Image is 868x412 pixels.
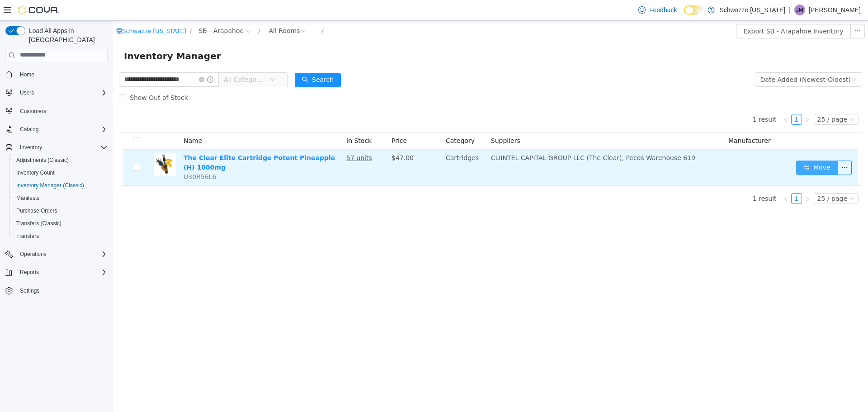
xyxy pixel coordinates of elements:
button: Users [2,86,111,99]
i: icon: down [736,96,741,102]
span: Users [20,89,34,96]
span: Settings [20,287,39,294]
button: Purchase Orders [9,204,111,217]
span: Purchase Orders [16,207,57,214]
span: Customers [20,108,46,115]
span: Home [20,71,34,78]
div: 25 / page [704,94,734,104]
span: Transfers (Classic) [13,218,108,229]
td: Cartridges [329,129,374,165]
button: Inventory Manager (Classic) [9,179,111,192]
span: $47.00 [278,133,301,141]
li: 1 result [640,172,664,183]
li: Previous Page [667,172,678,183]
a: Transfers [13,231,42,242]
span: Manifests [13,193,108,204]
span: Inventory Count [16,169,55,176]
span: CLIINTEL CAPITAL GROUP LLC (The Clear), Pecos Warehouse 619 [378,133,582,141]
span: Users [16,87,108,98]
i: icon: left [670,96,675,102]
i: icon: right [692,96,697,102]
button: Inventory [16,142,46,153]
span: Reports [16,267,108,278]
input: Dark Mode [684,5,703,15]
button: Reports [16,267,42,278]
span: Purchase Orders [13,205,108,216]
span: Catalog [16,124,108,135]
button: Transfers [9,230,111,242]
button: Customers [2,104,111,118]
span: Manifests [16,194,39,202]
a: Purchase Orders [13,205,61,216]
i: icon: down [156,56,162,62]
a: 1 [679,173,689,183]
button: Operations [16,249,50,260]
a: Manifests [13,193,43,204]
span: Adjustments (Classic) [16,156,69,164]
a: Transfers (Classic) [13,218,65,229]
span: Settings [16,285,108,296]
i: icon: close-circle [86,56,91,62]
span: Operations [20,251,47,258]
div: 25 / page [704,173,734,183]
span: Load All Apps in [GEOGRAPHIC_DATA] [25,26,108,44]
a: Adjustments (Classic) [13,155,72,166]
a: Customers [16,106,50,117]
img: Cova [18,5,59,14]
img: The Clear Elite Cartridge Potent Pineapple (H) 1000mg hero shot [41,133,63,155]
button: Home [2,68,111,81]
i: icon: left [670,175,675,181]
i: icon: right [692,175,697,181]
i: icon: shop [3,7,9,13]
i: icon: down [738,56,744,62]
span: SB - Arapahoe [85,5,131,15]
span: Reports [20,269,39,276]
p: Schwazze [US_STATE] [719,5,785,15]
div: Date Added (Newest-Oldest) [647,52,738,66]
a: Settings [16,285,43,296]
li: Previous Page [667,93,678,104]
span: / [77,7,79,14]
span: All Categories [111,54,152,63]
a: The Clear Elite Cartridge Potent Pineapple (H) 1000mg [71,133,222,150]
span: Inventory Manager [11,28,113,43]
button: Settings [2,284,111,297]
button: icon: searchSearch [182,52,228,66]
u: 57 units [233,133,259,141]
span: Category [333,116,362,123]
button: Manifests [9,192,111,204]
span: Inventory Manager (Classic) [13,180,108,191]
button: Inventory Count [9,166,111,179]
span: Manufacturer [615,116,658,123]
button: Adjustments (Classic) [9,154,111,166]
i: icon: down [736,175,741,181]
span: Inventory Manager (Classic) [16,182,84,189]
span: Transfers [13,231,108,242]
p: | [789,5,791,15]
span: Name [71,116,89,123]
span: Catalog [20,126,38,133]
a: 1 [679,94,689,104]
button: icon: ellipsis [737,3,752,18]
button: Transfers (Classic) [9,217,111,230]
div: All Rooms [156,3,187,17]
span: Adjustments (Classic) [13,155,108,166]
i: icon: info-circle [94,56,100,62]
a: Inventory Manager (Classic) [13,180,88,191]
li: 1 result [640,93,664,104]
span: Transfers (Classic) [16,220,61,227]
a: Home [16,69,38,80]
span: Transfers [16,232,39,240]
button: Reports [2,266,111,279]
div: Justin Mehrer [794,5,805,15]
span: U30R56L6 [71,152,103,160]
span: Price [278,116,294,123]
li: Next Page [689,93,700,104]
button: Users [16,87,38,98]
span: In Stock [233,116,259,123]
span: Operations [16,249,108,260]
span: Inventory [20,144,42,151]
nav: Complex example [5,64,108,321]
span: Suppliers [378,116,407,123]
